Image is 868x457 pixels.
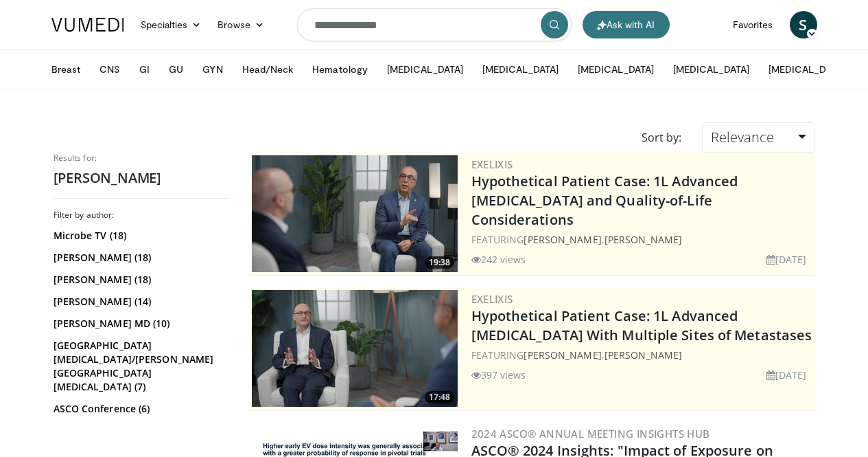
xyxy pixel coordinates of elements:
[51,18,124,32] img: VuMedi Logo
[379,56,471,83] button: [MEDICAL_DATA]
[297,8,572,41] input: Search topics, interventions
[91,56,128,83] button: CNS
[711,128,774,146] span: Relevance
[471,232,812,247] div: FEATURING ,
[766,368,807,382] li: [DATE]
[725,11,782,38] a: Favorites
[54,210,228,221] h3: Filter by author:
[524,348,601,361] a: [PERSON_NAME]
[252,290,458,407] img: 84b4300d-85e9-460f-b732-bf58958c3fce.png.300x170_q85_crop-smart_upscale.png
[131,56,158,83] button: GI
[54,273,225,287] a: [PERSON_NAME] (18)
[471,348,812,362] div: FEATURING ,
[790,11,817,38] a: S
[570,56,662,83] button: [MEDICAL_DATA]
[605,233,682,246] a: [PERSON_NAME]
[702,122,814,153] a: Relevance
[54,229,225,243] a: Microbe TV (18)
[425,391,454,403] span: 17:48
[252,155,458,272] img: 7f860e55-decd-49ee-8c5f-da08edcb9540.png.300x170_q85_crop-smart_upscale.png
[234,56,302,83] button: Head/Neck
[54,153,228,164] p: Results for:
[209,11,272,38] a: Browse
[766,252,807,267] li: [DATE]
[631,122,692,153] div: Sort by:
[161,56,191,83] button: GU
[471,427,710,441] a: 2024 ASCO® Annual Meeting Insights Hub
[474,56,567,83] button: [MEDICAL_DATA]
[54,317,225,331] a: [PERSON_NAME] MD (10)
[252,155,458,272] a: 19:38
[665,56,758,83] button: [MEDICAL_DATA]
[54,251,225,265] a: [PERSON_NAME] (18)
[524,233,601,246] a: [PERSON_NAME]
[194,56,231,83] button: GYN
[425,256,454,269] span: 19:38
[304,56,376,83] button: Hematology
[471,292,513,306] a: Exelixis
[54,295,225,309] a: [PERSON_NAME] (14)
[54,402,225,416] a: ASCO Conference (6)
[471,157,513,171] a: Exelixis
[605,348,682,361] a: [PERSON_NAME]
[252,290,458,407] a: 17:48
[54,169,228,187] h2: [PERSON_NAME]
[132,11,210,38] a: Specialties
[583,11,670,38] button: Ask with AI
[471,172,738,229] a: Hypothetical Patient Case: 1L Advanced [MEDICAL_DATA] and Quality-of-Life Considerations
[471,368,526,382] li: 397 views
[54,339,225,394] a: [GEOGRAPHIC_DATA][MEDICAL_DATA]/[PERSON_NAME][GEOGRAPHIC_DATA][MEDICAL_DATA] (7)
[760,56,853,83] button: [MEDICAL_DATA]
[471,252,526,267] li: 242 views
[43,56,89,83] button: Breast
[471,306,812,344] a: Hypothetical Patient Case: 1L Advanced [MEDICAL_DATA] With Multiple Sites of Metastases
